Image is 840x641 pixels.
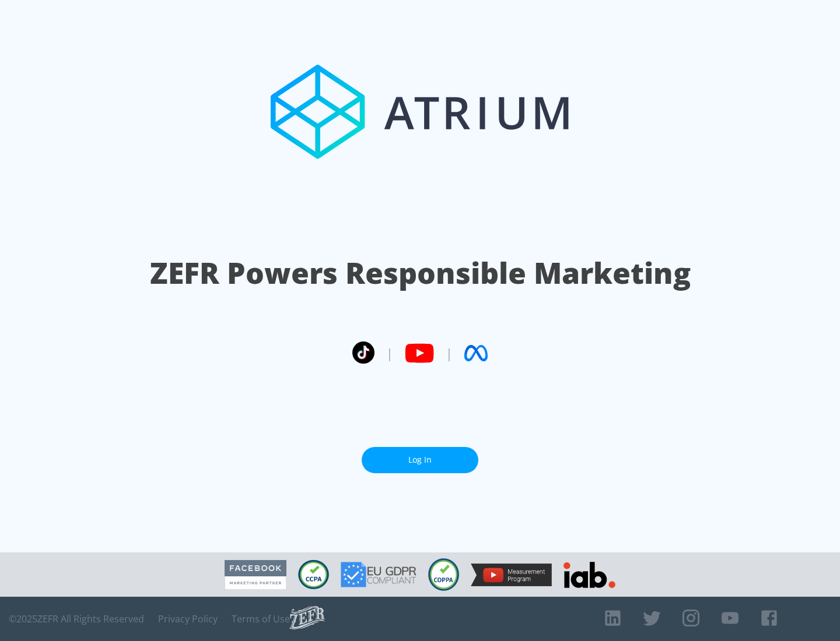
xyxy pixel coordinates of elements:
span: © 2025 ZEFR All Rights Reserved [9,613,144,625]
a: Log In [362,447,478,473]
span: | [446,344,453,362]
img: GDPR Compliant [341,562,416,587]
img: CCPA Compliant [298,560,329,589]
a: Privacy Policy [158,613,218,625]
img: YouTube Measurement Program [471,563,552,586]
img: IAB [563,562,615,588]
span: | [386,344,393,362]
img: Facebook Marketing Partner [225,560,286,590]
a: Terms of Use [232,613,290,625]
img: COPPA Compliant [428,558,459,591]
h1: ZEFR Powers Responsible Marketing [150,253,691,293]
